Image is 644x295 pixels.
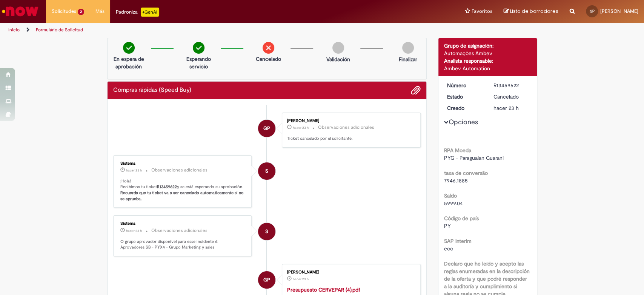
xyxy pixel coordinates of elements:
img: check-circle-green.png [123,42,135,54]
span: Lista de borradores [510,8,558,15]
span: hacer 23 h [293,125,309,130]
p: En espera de aprobación [111,55,147,70]
span: Más [95,8,105,15]
div: System [258,223,275,240]
small: Observaciones adicionales [151,227,207,234]
ul: Rutas de acceso a la página [6,23,424,37]
img: ServiceNow [1,4,40,19]
button: Agregar archivos adjuntos [411,85,421,95]
span: GP [263,119,270,137]
span: GP [263,271,270,289]
span: ecc [444,245,453,252]
span: hacer 23 h [126,168,142,173]
p: Validación [326,56,350,63]
dt: Estado [441,93,488,100]
a: Presupuesto CERVEPAR (4).pdf [287,286,360,293]
div: 28/08/2025 17:35:42 [493,104,529,112]
span: 2 [78,9,84,15]
img: check-circle-green.png [193,42,204,54]
b: R13459622 [157,184,177,190]
h2: Compras rápidas (Speed Buy) Historial de tickets [113,87,191,94]
div: Padroniza [116,8,159,17]
b: Código de país [444,215,479,222]
div: Automações Ambev [444,49,531,57]
p: Finalizar [399,56,417,63]
div: Sistema [120,161,246,166]
a: Lista de borradores [504,8,558,15]
span: PY [444,222,451,229]
b: Recuerda que tu ticket va a ser cancelado automaticamente si no se aprueba. [120,190,245,202]
dt: Creado [441,104,488,112]
span: hacer 23 h [493,105,519,111]
span: Favoritos [472,8,492,15]
b: taxa de conversão [444,170,488,176]
time: 28/08/2025 17:35:42 [493,105,519,111]
div: R13459622 [493,82,529,89]
div: System [258,162,275,180]
time: 28/08/2025 17:35:58 [126,168,142,173]
time: 28/08/2025 17:35:54 [126,229,142,233]
span: 5999.04 [444,200,463,207]
a: Formulário de Solicitud [36,27,83,33]
div: Analista responsable: [444,57,531,65]
div: Gonzalo Cristaldo Perez [258,271,275,289]
div: Ambev Automation [444,65,531,72]
span: [PERSON_NAME] [600,8,638,14]
span: PYG - Paraguaian Guarani [444,154,504,161]
div: Gonzalo Cristaldo Perez [258,120,275,137]
span: GP [590,9,595,14]
div: Cancelado [493,93,529,100]
div: [PERSON_NAME] [287,270,413,275]
p: Esperando servicio [180,55,217,70]
div: Grupo de asignación: [444,42,531,49]
small: Observaciones adicionales [318,124,374,131]
p: ¡Hola! Recibimos tu ticket y se está esperando su aprobación. [120,178,246,202]
a: Inicio [8,27,20,33]
b: RPA Moeda [444,147,471,154]
img: img-circle-grey.png [332,42,344,54]
p: O grupo aprovador disponível para esse incidente é: Aprovadores SB - PYX4 - Grupo Marketing y sales [120,239,246,250]
span: S [265,162,268,180]
div: Sistema [120,221,246,226]
time: 28/08/2025 17:36:04 [293,125,309,130]
time: 28/08/2025 17:35:31 [293,277,309,281]
span: S [265,222,268,241]
dt: Número [441,82,488,89]
p: +GenAi [141,8,159,17]
div: [PERSON_NAME] [287,119,413,123]
small: Observaciones adicionales [151,167,207,173]
img: img-circle-grey.png [402,42,414,54]
img: remove.png [263,42,274,54]
span: Solicitudes [52,8,76,15]
p: Ticket cancelado por el solicitante. [287,136,413,142]
b: SAP Interim [444,238,472,244]
p: Cancelado [256,55,281,63]
span: hacer 23 h [293,277,309,281]
b: Saldo [444,192,457,199]
span: hacer 23 h [126,229,142,233]
span: 7946.1885 [444,177,468,184]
